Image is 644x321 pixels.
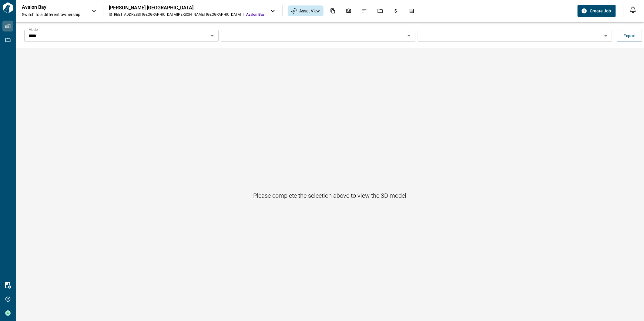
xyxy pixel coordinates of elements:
span: Avalon Bay [246,12,264,17]
button: Open [405,31,413,40]
button: Open [602,31,610,40]
h6: Please complete the selection above to view the 3D model [253,191,407,200]
button: Open notification feed [628,5,638,15]
button: Export [617,30,642,42]
span: Export [623,33,636,39]
span: Create Job [590,8,611,14]
div: Issues & Info [358,6,371,16]
div: Budgets [390,6,402,16]
button: Open [208,31,216,40]
div: Jobs [374,6,387,16]
div: Takeoff Center [405,6,418,16]
div: [PERSON_NAME] [GEOGRAPHIC_DATA] [109,5,264,11]
span: Switch to a different ownership [22,12,86,18]
div: Asset View [288,5,324,16]
div: Documents [327,6,339,16]
button: Create Job [578,5,616,17]
div: [STREET_ADDRESS] , [GEOGRAPHIC_DATA][PERSON_NAME] , [GEOGRAPHIC_DATA] [109,12,241,17]
div: Photos [342,6,355,16]
p: Avalon Bay [22,4,76,10]
label: Model [29,27,39,32]
span: Asset View [299,8,320,14]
